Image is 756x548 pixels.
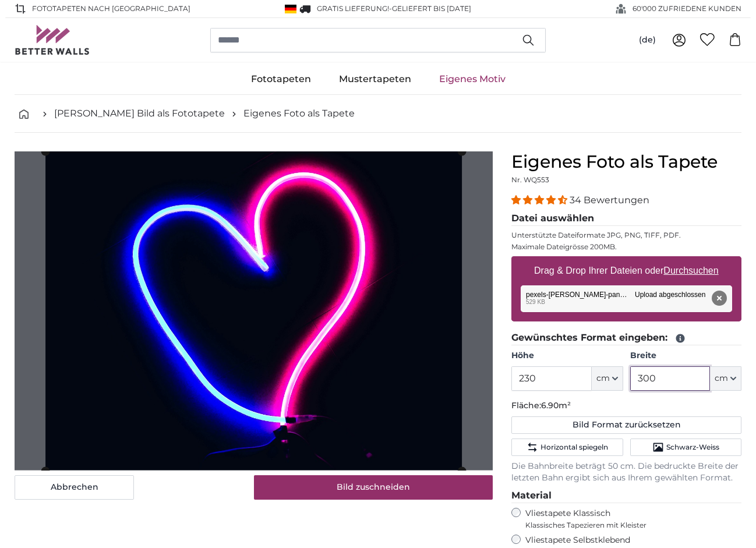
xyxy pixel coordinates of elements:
[511,242,741,252] p: Maximale Dateigrösse 200MB.
[54,107,225,121] a: [PERSON_NAME] Bild als Fototapete
[511,175,549,184] span: Nr. WQ553
[525,521,732,530] span: Klassisches Tapezieren mit Kleister
[392,4,471,13] span: Geliefert bis [DATE]
[715,373,728,384] span: cm
[511,350,623,362] label: Höhe
[511,195,570,206] span: 4.32 stars
[511,211,741,226] legend: Datei auswählen
[630,350,741,362] label: Breite
[511,416,741,434] button: Bild Format zurücksetzen
[511,331,741,345] legend: Gewünschtes Format eingeben:
[710,366,741,391] button: cm
[317,4,389,13] span: GRATIS Lieferung!
[32,3,190,14] span: Fototapeten nach [GEOGRAPHIC_DATA]
[425,64,520,94] a: Eigenes Motiv
[540,443,608,452] span: Horizontal spiegeln
[529,259,723,282] label: Drag & Drop Ihrer Dateien oder
[243,107,355,121] a: Eigenes Foto als Tapete
[15,25,90,55] img: Betterwalls
[237,64,325,94] a: Fototapeten
[511,439,623,456] button: Horizontal spiegeln
[15,475,134,500] button: Abbrechen
[511,151,741,172] h1: Eigenes Foto als Tapete
[664,266,719,275] u: Durchsuchen
[325,64,425,94] a: Mustertapeten
[511,400,741,412] p: Fläche:
[633,3,741,14] span: 60'000 ZUFRIEDENE KUNDEN
[541,400,571,411] span: 6.90m²
[596,373,610,384] span: cm
[666,443,719,452] span: Schwarz-Weiss
[511,461,741,484] p: Die Bahnbreite beträgt 50 cm. Die bedruckte Breite der letzten Bahn ergibt sich aus Ihrem gewählt...
[511,231,741,240] p: Unterstützte Dateiformate JPG, PNG, TIFF, PDF.
[15,95,741,133] nav: breadcrumbs
[511,489,741,503] legend: Material
[570,195,649,206] span: 34 Bewertungen
[285,5,296,13] img: Deutschland
[592,366,623,391] button: cm
[630,30,665,51] button: (de)
[525,508,732,530] label: Vliestapete Klassisch
[630,439,741,456] button: Schwarz-Weiss
[254,475,493,500] button: Bild zuschneiden
[389,4,471,13] span: -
